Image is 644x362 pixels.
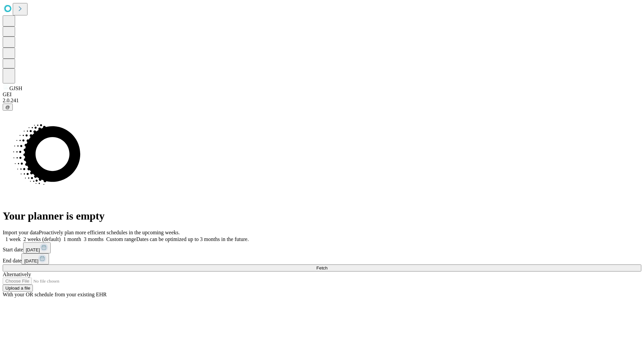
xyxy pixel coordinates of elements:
h1: Your planner is empty [3,210,641,222]
button: Upload a file [3,285,33,292]
span: Dates can be optimized up to 3 months in the future. [136,236,249,242]
span: With your OR schedule from your existing EHR [3,292,107,297]
span: Alternatively [3,271,31,277]
span: [DATE] [24,258,38,263]
span: Fetch [316,265,327,270]
div: Start date [3,242,641,253]
span: 1 month [63,236,81,242]
div: GEI [3,92,641,98]
span: @ [5,105,10,110]
button: [DATE] [23,242,51,253]
button: @ [3,104,13,111]
button: Fetch [3,264,641,271]
div: End date [3,253,641,264]
span: Import your data [3,230,39,235]
span: 3 months [84,236,104,242]
button: [DATE] [21,253,49,264]
span: GJSH [9,85,22,91]
span: Custom range [106,236,136,242]
div: 2.0.241 [3,98,641,104]
span: Proactively plan more efficient schedules in the upcoming weeks. [39,230,180,235]
span: 1 week [5,236,21,242]
span: 2 weeks (default) [23,236,61,242]
span: [DATE] [26,247,40,252]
